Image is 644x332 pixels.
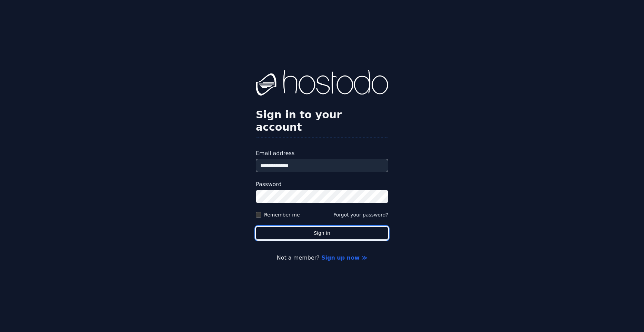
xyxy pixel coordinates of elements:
[256,70,388,98] img: Hostodo
[33,254,611,262] p: Not a member?
[321,254,367,261] a: Sign up now ≫
[256,180,388,189] label: Password
[256,227,388,240] button: Sign in
[256,109,388,133] h2: Sign in to your account
[333,211,388,218] button: Forgot your password?
[256,149,388,158] label: Email address
[264,211,300,218] label: Remember me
